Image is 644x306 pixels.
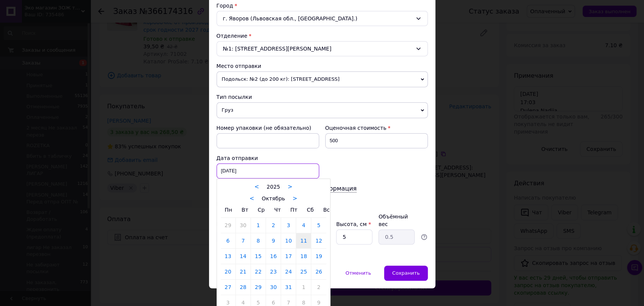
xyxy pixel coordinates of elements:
span: 2025 [267,184,280,190]
a: 3 [281,218,296,233]
a: 18 [296,249,311,264]
a: 15 [251,249,266,264]
a: 9 [266,233,281,248]
span: Ср [258,207,265,213]
a: 30 [236,218,251,233]
a: > [292,195,297,202]
a: 19 [311,249,326,264]
a: < [254,183,259,190]
a: 16 [266,249,281,264]
span: Сб [307,207,314,213]
a: 23 [266,264,281,279]
a: 14 [236,249,251,264]
a: 6 [221,233,235,248]
a: 1 [296,280,311,295]
span: Сохранить [392,270,420,276]
a: 26 [311,264,326,279]
a: 22 [251,264,266,279]
a: 10 [281,233,296,248]
a: < [249,195,254,202]
a: 21 [236,264,251,279]
a: 5 [311,218,326,233]
span: Пн [225,207,232,213]
a: 7 [236,233,251,248]
span: Пт [290,207,297,213]
span: Чт [274,207,281,213]
a: 24 [281,264,296,279]
span: Октябрь [262,195,285,201]
a: 11 [296,233,311,248]
a: 17 [281,249,296,264]
a: 27 [221,280,235,295]
a: 13 [221,249,235,264]
span: Отменить [346,270,371,276]
a: 31 [281,280,296,295]
a: 1 [251,218,266,233]
a: 30 [266,280,281,295]
a: 29 [251,280,266,295]
a: 25 [296,264,311,279]
a: 29 [221,218,235,233]
a: 2 [266,218,281,233]
a: 20 [221,264,235,279]
a: > [287,183,292,190]
a: 28 [236,280,251,295]
a: 2 [311,280,326,295]
a: 8 [251,233,266,248]
span: Вт [241,207,248,213]
span: Вс [323,207,330,213]
a: 12 [311,233,326,248]
a: 4 [296,218,311,233]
